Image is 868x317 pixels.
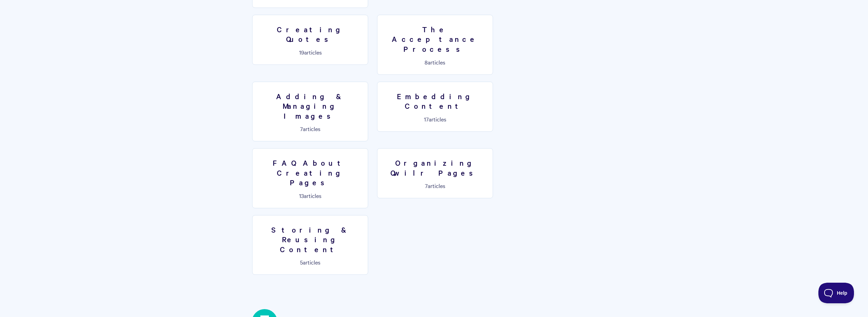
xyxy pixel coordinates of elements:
p: articles [381,59,489,65]
a: Embedding Content 17articles [377,82,493,132]
p: articles [257,192,364,199]
h3: Creating Quotes [257,24,364,44]
h3: FAQ About Creating Pages [257,158,364,187]
p: articles [381,183,489,189]
span: 17 [424,115,429,123]
span: 5 [300,258,303,266]
p: articles [257,259,364,265]
span: 7 [425,182,428,189]
p: articles [257,126,364,132]
a: The Acceptance Process 8articles [377,15,493,75]
h3: Organizing Qwilr Pages [381,158,489,177]
a: Creating Quotes 19articles [252,15,368,65]
span: 13 [299,192,304,199]
a: Storing & Reusing Content 5articles [252,215,368,275]
h3: Storing & Reusing Content [257,225,364,254]
a: Adding & Managing Images 7articles [252,82,368,142]
span: 19 [299,48,304,56]
p: articles [257,49,364,55]
h3: The Acceptance Process [381,24,489,54]
iframe: Toggle Customer Support [818,283,854,303]
span: 8 [425,58,428,66]
h3: Adding & Managing Images [257,91,364,121]
a: FAQ About Creating Pages 13articles [252,148,368,208]
h3: Embedding Content [381,91,489,111]
a: Organizing Qwilr Pages 7articles [377,148,493,198]
span: 7 [300,125,303,132]
p: articles [381,116,489,122]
